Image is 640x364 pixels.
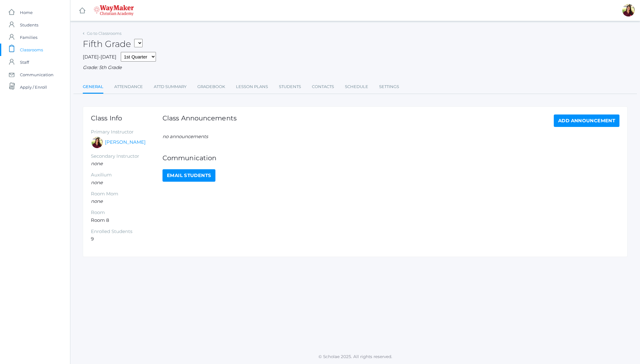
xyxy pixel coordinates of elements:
h1: Communication [162,154,619,161]
h5: Primary Instructor [91,129,162,135]
a: Add Announcement [554,114,619,127]
h1: Class Announcements [162,114,237,125]
h5: Room [91,210,162,215]
img: 4_waymaker-logo-stack-white.png [94,5,134,16]
span: Home [20,6,33,19]
div: Elizabeth Benzinger [91,136,103,149]
a: [PERSON_NAME] [105,139,146,146]
span: Communication [20,68,54,81]
h1: Class Info [91,114,162,122]
div: Elizabeth Benzinger [622,4,635,16]
h5: Auxilium [91,172,162,178]
span: Staff [20,56,29,68]
h5: Secondary Instructor [91,154,162,159]
h2: Fifth Grade [83,39,143,49]
em: none [91,180,103,185]
span: Classrooms [20,44,43,56]
em: none [91,161,103,166]
a: Email Students [162,169,215,182]
a: Settings [379,81,399,93]
p: © Scholae 2025. All rights reserved. [70,353,640,360]
em: none [91,198,103,204]
h5: Room Mom [91,191,162,197]
div: Room 8 [91,114,162,243]
a: Lesson Plans [236,81,268,93]
a: General [83,81,103,94]
a: Attd Summary [154,81,186,93]
a: Schedule [345,81,368,93]
a: Attendance [114,81,143,93]
span: [DATE]-[DATE] [83,54,116,60]
em: no announcements [162,133,208,139]
span: Students [20,19,38,31]
span: Apply / Enroll [20,81,47,93]
li: 9 [91,236,162,243]
a: Go to Classrooms [87,31,121,36]
a: Students [279,81,301,93]
span: Families [20,31,37,44]
a: Gradebook [197,81,225,93]
a: Contacts [312,81,334,93]
div: Grade: 5th Grade [83,64,628,71]
h5: Enrolled Students [91,229,162,234]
